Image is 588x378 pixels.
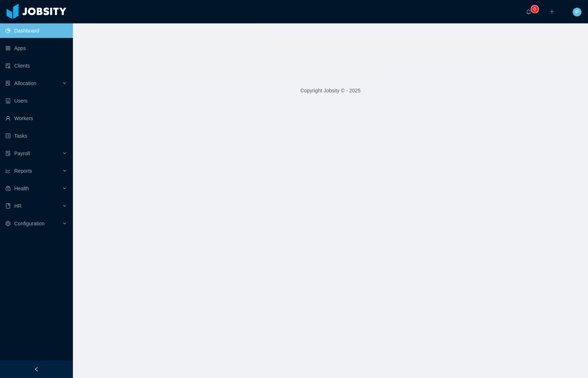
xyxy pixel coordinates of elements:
[5,58,67,73] a: icon: auditClients
[73,78,588,103] footer: Copyright Jobsity © - 2025
[5,168,11,173] i: icon: line-chart
[5,111,67,126] a: icon: userWorkers
[5,186,11,191] i: icon: medicine-box
[531,5,538,13] sup: 0
[549,9,554,14] i: icon: plus
[5,221,11,226] i: icon: setting
[14,168,32,174] span: Reports
[5,203,11,209] i: icon: book
[14,221,44,226] span: Configuration
[14,80,36,86] span: Allocation
[14,186,29,191] span: Health
[5,41,67,56] a: icon: appstoreApps
[5,93,67,108] a: icon: robotUsers
[575,8,579,16] span: P
[5,151,11,156] i: icon: file-protect
[14,203,22,209] span: HR
[14,150,30,156] span: Payroll
[5,129,67,143] a: icon: profileTasks
[5,23,67,38] a: icon: pie-chartDashboard
[526,9,531,14] i: icon: bell
[5,81,11,86] i: icon: solution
